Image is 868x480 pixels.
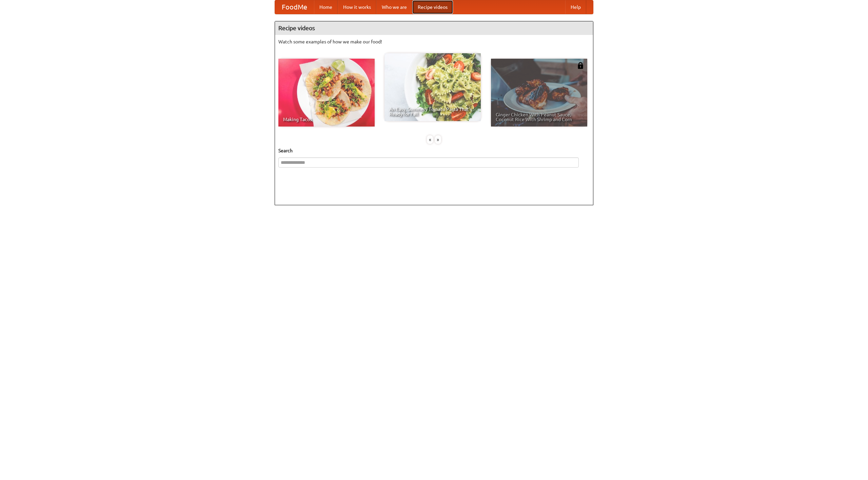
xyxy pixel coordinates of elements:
div: « [427,135,433,144]
h5: Search [278,147,590,154]
a: Home [314,0,338,14]
span: An Easy, Summery Tomato Pasta That's Ready for Fall [389,107,476,116]
a: An Easy, Summery Tomato Pasta That's Ready for Fall [384,53,481,121]
a: FoodMe [275,0,314,14]
a: Who we are [376,0,412,14]
span: Making Tacos [283,117,370,122]
a: Making Tacos [278,59,375,127]
p: Watch some examples of how we make our food! [278,38,590,45]
a: How it works [338,0,376,14]
a: Recipe videos [412,0,453,14]
a: Help [565,0,586,14]
img: 483408.png [577,62,584,69]
h4: Recipe videos [275,21,593,35]
div: » [435,135,441,144]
